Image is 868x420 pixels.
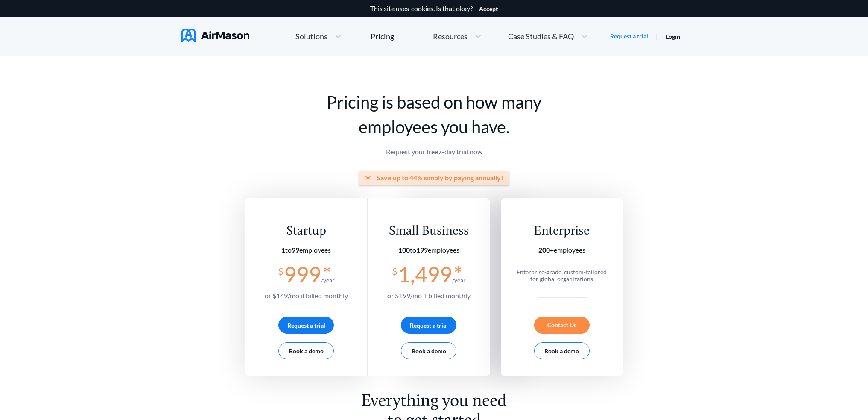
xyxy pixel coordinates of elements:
b: 199 [416,246,428,254]
span: Save up to 44% simply by paying annually! [377,174,503,182]
section: employees [265,246,348,254]
b: 100 [398,246,410,254]
span: Enterprise-grade, custom-tailored for global organizations [517,268,607,282]
b: 200+ [538,246,554,254]
span: 1,499 [398,261,452,287]
p: Request your free 7 -day trial now [245,148,623,156]
div: Startup [265,223,348,239]
span: 999 [284,261,321,287]
span: to [281,246,299,254]
span: or $ 149 /mo if billed monthly [265,291,348,300]
button: Request a trial [401,317,456,334]
a: Pricing [371,29,394,44]
button: Book a demo [534,342,590,359]
a: Login [666,33,680,40]
span: Solutions [295,32,327,40]
div: Contact Us [534,317,590,334]
b: 1 [281,246,285,254]
section: employees [512,246,611,254]
span: Resources [433,32,468,40]
div: Small Business [387,223,471,239]
div: Enterprise [512,223,611,239]
span: $ [392,262,397,276]
button: Book a demo [278,342,334,359]
h1: Pricing is based on how many employees you have. [245,90,623,139]
section: employees [387,246,471,254]
span: or $ 199 /mo if billed monthly [387,291,471,300]
span: | [656,32,658,40]
button: Accept cookies [479,6,498,12]
button: Request a trial [278,317,334,334]
button: Book a demo [401,342,456,359]
img: AirMason Logo [181,29,249,42]
a: cookies [411,5,433,12]
span: to [398,246,428,254]
b: 99 [292,246,299,254]
span: $ [278,262,283,276]
span: Case Studies & FAQ [508,32,574,40]
div: Pricing [371,32,394,40]
a: Request a trial [610,32,648,41]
